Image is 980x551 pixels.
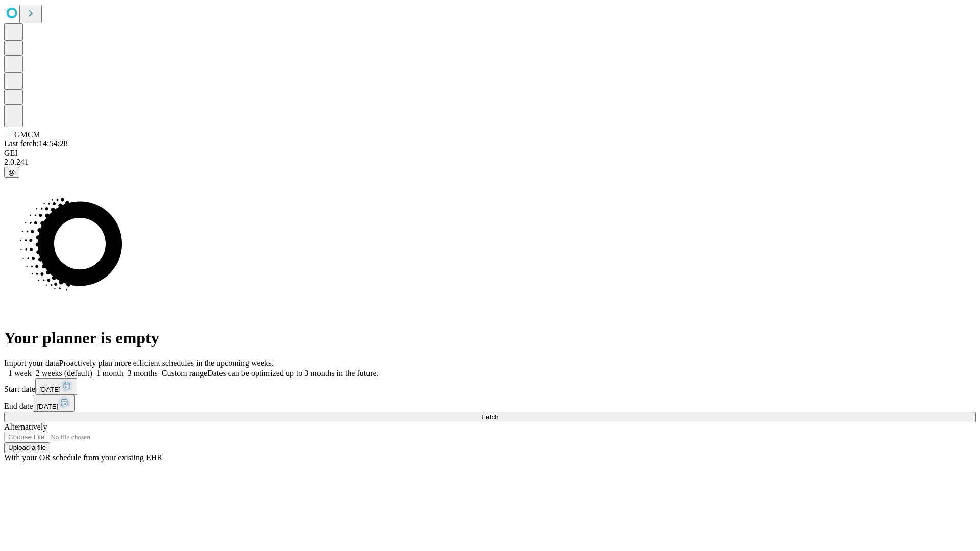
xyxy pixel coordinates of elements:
[207,369,378,378] span: Dates can be optimized up to 3 months in the future.
[35,378,77,395] button: [DATE]
[162,369,207,378] span: Custom range
[4,359,59,367] span: Import your data
[96,369,124,378] span: 1 month
[37,403,58,410] span: [DATE]
[4,329,976,347] h1: Your planner is empty
[4,378,976,395] div: Start date
[14,130,40,139] span: GMCM
[39,386,61,393] span: [DATE]
[4,422,47,431] span: Alternatively
[4,167,19,178] button: @
[4,395,976,412] div: End date
[8,168,15,176] span: @
[128,369,158,378] span: 3 months
[33,395,75,412] button: [DATE]
[36,369,92,378] span: 2 weeks (default)
[4,148,976,158] div: GEI
[59,359,274,367] span: Proactively plan more efficient schedules in the upcoming weeks.
[481,413,498,421] span: Fetch
[4,139,68,148] span: Last fetch: 14:54:28
[4,453,162,462] span: With your OR schedule from your existing EHR
[4,442,50,453] button: Upload a file
[8,369,32,378] span: 1 week
[4,158,976,167] div: 2.0.241
[4,412,976,422] button: Fetch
